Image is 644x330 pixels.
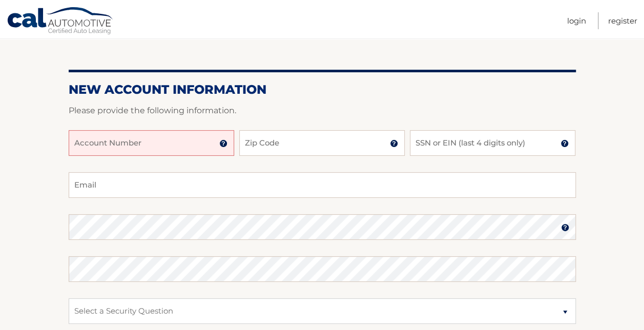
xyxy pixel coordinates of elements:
img: tooltip.svg [561,223,569,232]
img: tooltip.svg [219,139,227,148]
h2: New Account Information [69,82,576,97]
input: Account Number [69,130,234,156]
img: tooltip.svg [560,139,569,148]
p: Please provide the following information. [69,104,576,118]
input: Email [69,172,576,198]
a: Cal Automotive [7,7,114,36]
img: tooltip.svg [390,139,398,148]
input: SSN or EIN (last 4 digits only) [410,130,575,156]
a: Login [567,12,586,29]
input: Zip Code [239,130,405,156]
a: Register [608,12,637,29]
